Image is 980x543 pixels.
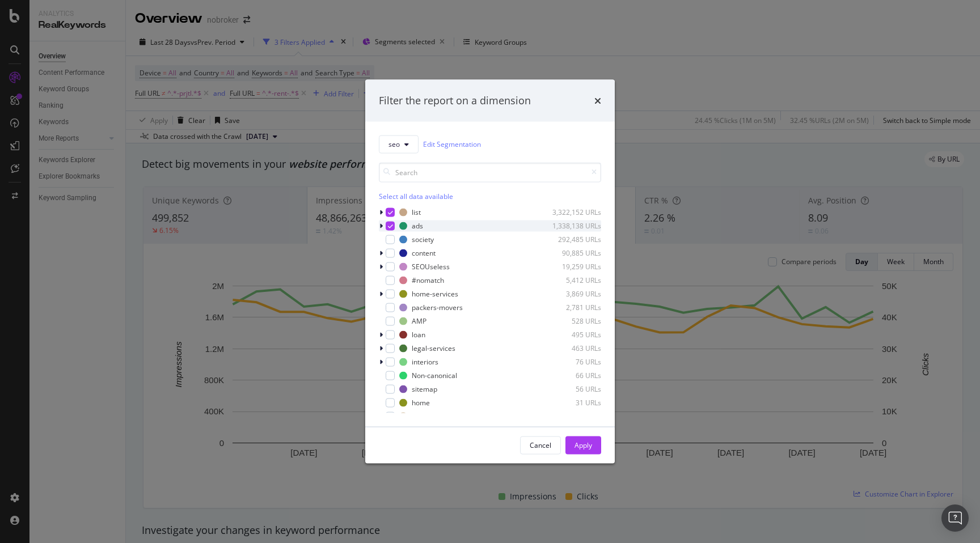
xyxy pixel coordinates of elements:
div: 3,869 URLs [546,289,601,299]
a: Edit Segmentation [423,138,481,150]
div: 1,338,138 URLs [546,221,601,231]
div: Non-canonical [412,371,457,380]
span: seo [388,139,400,149]
div: 19,259 URLs [546,262,601,271]
div: Apply [575,440,592,450]
div: 2,781 URLs [546,303,601,312]
div: sitemap [412,384,437,394]
div: packers-movers [412,303,463,312]
div: society [412,235,434,244]
div: home [412,398,430,408]
div: Select all data available [379,191,601,201]
div: loan [412,330,425,340]
div: 31 URLs [546,398,601,408]
input: Search [379,162,601,182]
div: legal-services [412,343,455,353]
div: times [594,94,601,108]
div: ads [412,221,423,231]
div: 31 URLs [546,412,601,421]
div: interiors [412,357,438,367]
div: renovation [412,412,446,421]
div: Filter the report on a dimension [379,94,531,108]
div: 56 URLs [546,384,601,394]
div: home-services [412,289,458,299]
div: #nomatch [412,275,444,285]
div: list [412,207,421,217]
div: 90,885 URLs [546,248,601,258]
div: 495 URLs [546,330,601,340]
div: SEOUseless [412,262,450,271]
div: content [412,248,436,258]
div: 463 URLs [546,343,601,353]
button: seo [379,135,419,153]
div: 528 URLs [546,316,601,326]
div: 5,412 URLs [546,275,601,285]
button: Apply [565,436,601,454]
div: 3,322,152 URLs [546,207,601,217]
div: AMP [412,316,426,326]
div: Open Intercom Messenger [941,504,969,532]
div: 66 URLs [546,371,601,380]
div: 76 URLs [546,357,601,367]
button: Cancel [520,436,561,454]
div: 292,485 URLs [546,235,601,244]
div: Cancel [530,440,551,450]
div: modal [365,80,615,464]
